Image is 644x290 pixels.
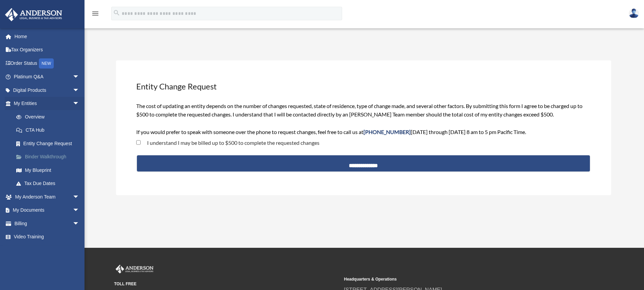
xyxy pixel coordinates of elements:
i: search [113,9,120,17]
a: menu [91,12,99,18]
span: The cost of updating an entity depends on the number of changes requested, state of residence, ty... [136,103,582,135]
a: Home [5,30,90,43]
img: Anderson Advisors Platinum Portal [3,8,64,21]
span: arrow_drop_down [73,70,86,84]
a: My Blueprint [9,163,90,177]
i: menu [91,9,99,18]
small: TOLL FREE [114,281,339,288]
a: My Anderson Teamarrow_drop_down [5,190,90,204]
a: CTA Hub [9,124,90,137]
small: Headquarters & Operations [344,276,569,283]
a: Overview [9,110,90,124]
span: arrow_drop_down [73,83,86,97]
h3: Entity Change Request [136,80,591,93]
a: Platinum Q&Aarrow_drop_down [5,70,90,84]
span: arrow_drop_down [73,190,86,204]
a: Binder Walkthrough [9,150,90,164]
a: My Documentsarrow_drop_down [5,204,90,217]
img: User Pic [629,8,639,18]
span: arrow_drop_down [73,97,86,111]
img: Anderson Advisors Platinum Portal [114,265,155,273]
a: Tax Organizers [5,43,90,57]
div: NEW [39,58,54,69]
a: Entity Change Request [9,137,86,150]
a: Tax Due Dates [9,177,90,190]
a: My Entitiesarrow_drop_down [5,97,90,110]
a: Digital Productsarrow_drop_down [5,83,90,97]
a: Video Training [5,230,90,244]
span: [PHONE_NUMBER] [363,129,411,135]
span: arrow_drop_down [73,204,86,217]
a: Order StatusNEW [5,56,90,70]
label: I understand I may be billed up to $500 to complete the requested changes [141,140,319,146]
a: Billingarrow_drop_down [5,217,90,230]
span: arrow_drop_down [73,217,86,231]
